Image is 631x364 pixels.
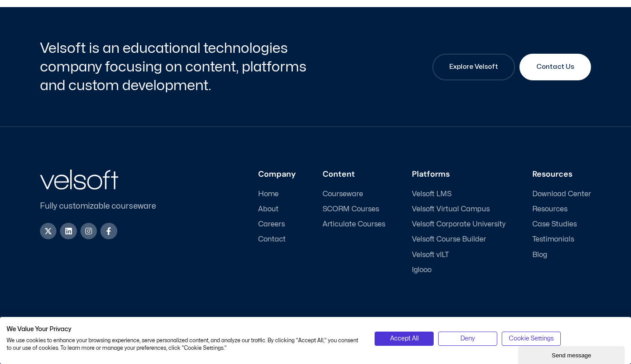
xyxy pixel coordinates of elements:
h3: Resources [532,170,591,179]
a: Case Studies [532,220,591,229]
a: Explore Velsoft [432,54,515,80]
h3: Platforms [412,170,506,179]
a: Velsoft Virtual Campus [412,205,506,214]
span: Blog [532,251,547,259]
span: Velsoft vILT [412,251,449,259]
span: Courseware [323,190,363,198]
span: Contact Us [536,62,574,72]
a: Download Center [532,190,591,198]
span: Careers [258,220,285,229]
h3: Content [323,170,385,179]
a: Velsoft Corporate University [412,220,506,229]
span: Velsoft LMS [412,190,451,198]
span: Case Studies [532,220,577,229]
a: Velsoft LMS [412,190,506,198]
button: Accept all cookies [375,332,434,346]
a: Velsoft vILT [412,251,506,259]
span: Accept All [390,334,419,344]
iframe: chat widget [518,344,627,364]
h3: Company [258,170,296,179]
span: Home [258,190,279,198]
a: About [258,205,296,214]
span: Cookie Settings [509,334,554,344]
p: We use cookies to enhance your browsing experience, serve personalized content, and analyze our t... [7,337,361,352]
span: Explore Velsoft [449,62,498,72]
h2: Velsoft is an educational technologies company focusing on content, platforms and custom developm... [40,39,313,95]
span: Velsoft Course Builder [412,235,486,244]
a: Blog [532,251,591,259]
button: Deny all cookies [438,332,497,346]
a: Contact [258,235,296,244]
span: Deny [460,334,475,344]
p: Fully customizable courseware [40,200,171,212]
a: Home [258,190,296,198]
button: Adjust cookie preferences [502,332,561,346]
a: Iglooo [412,266,506,274]
span: Contact [258,235,286,244]
span: About [258,205,279,214]
span: Iglooo [412,266,431,274]
span: Velsoft Virtual Campus [412,205,490,214]
a: Velsoft Course Builder [412,235,506,244]
span: SCORM Courses [323,205,379,214]
a: Courseware [323,190,385,198]
a: Contact Us [519,54,591,80]
span: Resources [532,205,567,214]
a: Resources [532,205,591,214]
a: SCORM Courses [323,205,385,214]
a: Careers [258,220,296,229]
a: Articulate Courses [323,220,385,229]
span: Testimonials [532,235,574,244]
h2: We Value Your Privacy [7,325,361,333]
a: Testimonials [532,235,591,244]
